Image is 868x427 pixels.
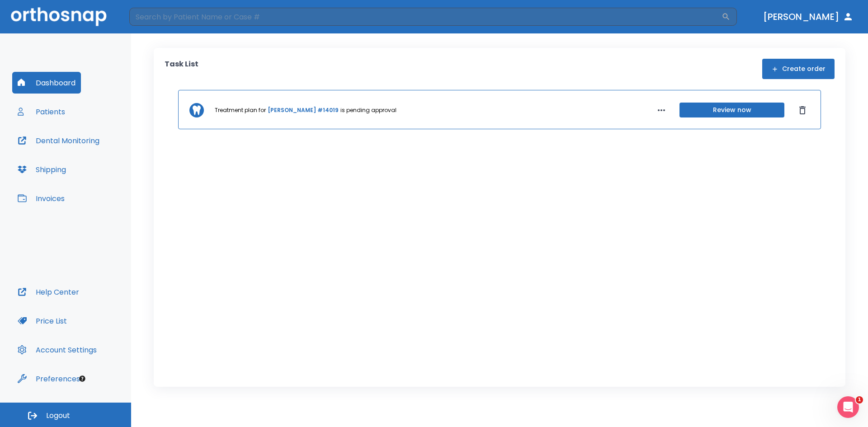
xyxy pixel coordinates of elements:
[759,9,857,25] button: [PERSON_NAME]
[129,8,722,26] input: Search by Patient Name or Case #
[12,101,71,122] button: Patients
[837,396,859,418] iframe: Intercom live chat
[12,188,70,209] button: Invoices
[12,72,81,94] button: Dashboard
[12,339,102,361] button: Account Settings
[12,130,105,151] button: Dental Monitoring
[165,59,198,79] p: Task List
[12,368,85,389] button: Preferences
[856,396,863,404] span: 1
[11,7,107,26] img: Orthosnap
[12,310,72,332] button: Price List
[12,281,85,303] button: Help Center
[78,375,86,383] div: Tooltip anchor
[762,59,835,79] button: Create order
[679,103,784,117] button: Review now
[340,106,396,114] p: is pending approval
[215,106,266,114] p: Treatment plan for
[268,106,339,114] a: [PERSON_NAME] #14019
[12,159,71,180] button: Shipping
[46,411,70,421] span: Logout
[795,103,810,117] button: Dismiss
